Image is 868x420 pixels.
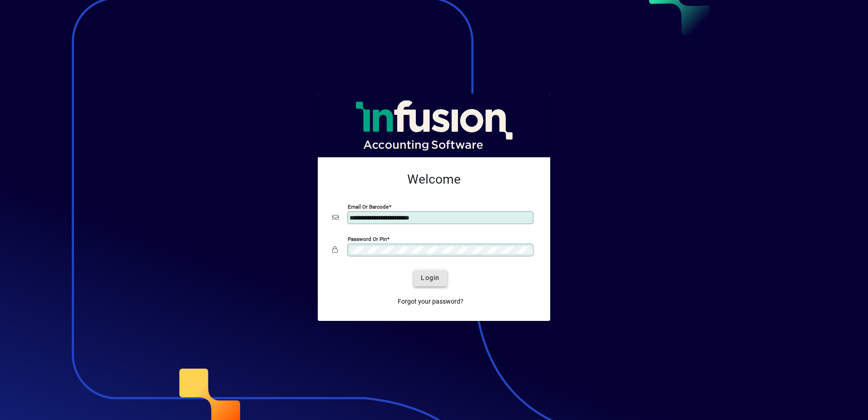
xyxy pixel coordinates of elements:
[332,172,536,187] h2: Welcome
[421,273,439,283] span: Login
[414,270,447,286] button: Login
[348,203,389,210] mat-label: Email or Barcode
[394,294,467,310] a: Forgot your password?
[398,297,464,306] span: Forgot your password?
[348,235,387,242] mat-label: Password or Pin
